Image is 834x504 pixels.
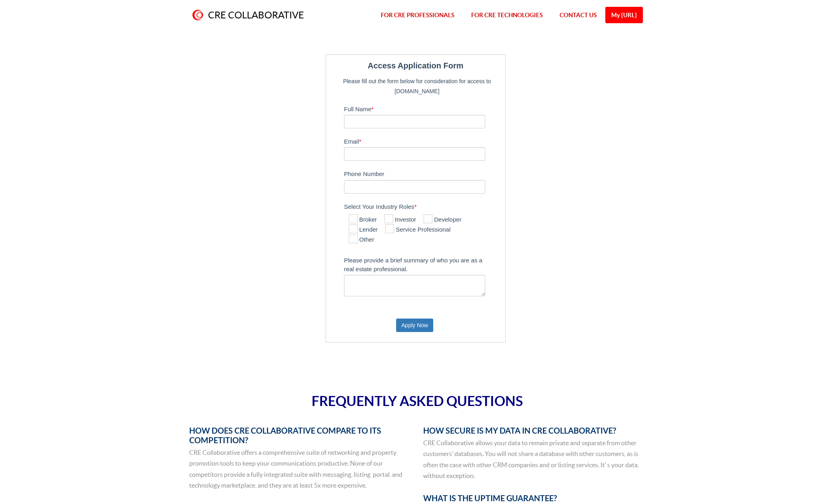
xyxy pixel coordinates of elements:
[344,167,501,180] label: Phone Number
[344,102,501,115] label: Full Name
[423,438,645,482] p: CRE Collaborative allows your data to remain private and separate from other customers’ databases...
[189,426,381,445] span: HOW DOES CRE COLLABORATIVE COMPARE TO ITS COMPETITION?
[423,494,557,503] span: WHAT IS THE UPTIME GUARANTEE?
[344,253,501,275] label: Please provide a brief summary of who you are as a real estate professional.
[344,134,501,147] label: Email
[424,215,461,225] label: Developer
[384,215,416,225] label: Investor
[349,235,374,245] label: Other
[605,7,643,23] a: My [URL]
[344,200,501,212] label: Select Your Industry Roles
[189,447,411,491] p: CRE Collaborative offers a comprehensive suite of networking and property promotion tools to keep...
[423,426,616,435] span: HOW SECURE IS MY DATA IN CRE COLLABORATIVE?
[312,393,523,409] span: FREQUENTLY ASKED QUESTIONS
[349,225,378,235] label: Lender
[340,76,494,96] p: Please fill out the form below for consideration for access to [DOMAIN_NAME]
[385,225,450,235] label: Service Professional
[396,318,433,332] button: Apply Now
[330,59,501,72] legend: Access Application Form
[349,215,377,225] label: Broker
